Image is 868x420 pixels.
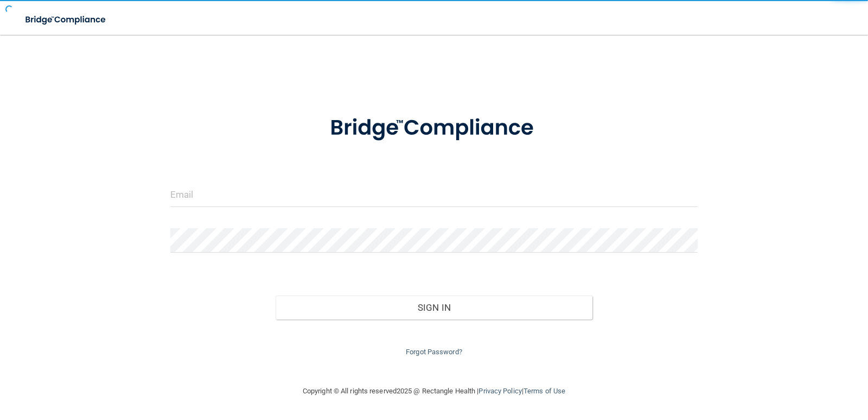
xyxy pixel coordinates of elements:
[478,387,521,395] a: Privacy Policy
[406,348,462,356] a: Forgot Password?
[236,374,632,409] div: Copyright © All rights reserved 2025 @ Rectangle Health | |
[16,9,116,31] img: bridge_compliance_login_screen.278c3ca4.svg
[170,183,698,207] input: Email
[276,296,592,319] button: Sign In
[308,100,560,156] img: bridge_compliance_login_screen.278c3ca4.svg
[524,387,565,395] a: Terms of Use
